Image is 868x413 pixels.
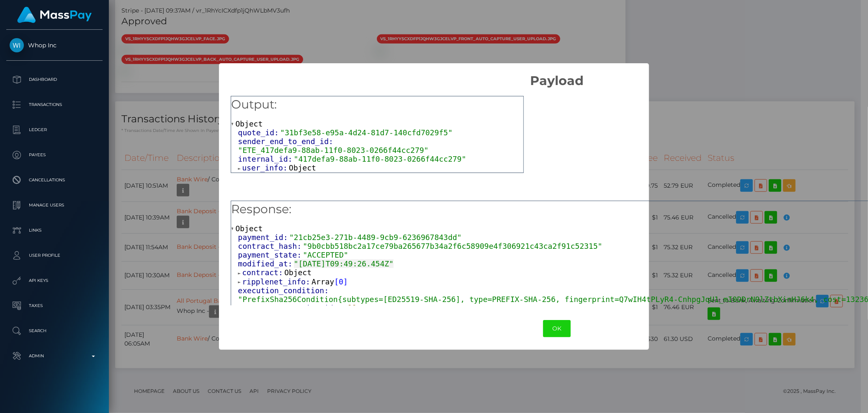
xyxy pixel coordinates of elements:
[242,268,284,277] span: contract:
[238,250,303,259] span: payment_state:
[289,233,462,242] span: "21cb25e3-271b-4489-9cb9-6236967843dd"
[294,155,466,163] span: "417defa9-88ab-11f0-8023-0266f44cc279"
[280,128,453,137] span: "31bf3e58-e95a-4d24-81d7-140cfd7029f5"
[334,277,339,286] span: [
[10,325,99,337] p: Search
[231,96,523,113] h5: Output:
[10,249,99,262] p: User Profile
[10,274,99,287] p: API Keys
[10,98,99,111] p: Transactions
[10,38,24,52] img: Whop Inc
[294,259,394,268] span: "[DATE]T09:49:26.454Z"
[10,73,99,86] p: Dashboard
[238,128,280,137] span: quote_id:
[339,277,343,286] span: 0
[10,224,99,237] p: Links
[238,259,294,268] span: modified_at:
[238,242,303,250] span: contract_hash:
[242,277,312,286] span: ripplenet_info:
[343,277,348,286] span: ]
[303,242,602,250] span: "9b0cbb518bc2a17ce79ba265677b34a2f6c58909e4f306921c43ca2f91c52315"
[10,124,99,136] p: Ledger
[10,299,99,312] p: Taxes
[6,41,103,49] span: Whop Inc
[543,320,571,337] button: OK
[10,174,99,186] p: Cancellations
[303,250,348,259] span: "ACCEPTED"
[10,149,99,161] p: Payees
[235,119,263,128] span: Object
[17,7,92,23] img: MassPay Logo
[284,268,312,277] span: Object
[10,199,99,212] p: Manage Users
[238,286,330,295] span: execution_condition:
[10,350,99,362] p: Admin
[238,146,428,155] span: "ETE_417defa9-88ab-11f0-8023-0266f44cc279"
[238,137,335,146] span: sender_end_to_end_id:
[289,163,316,172] span: Object
[242,163,289,172] span: user_info:
[312,277,334,286] span: Array
[238,304,339,312] span: crypto_transaction_id:
[339,304,357,312] span: null
[235,224,263,233] span: Object
[238,233,289,242] span: payment_id:
[238,155,294,163] span: internal_id:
